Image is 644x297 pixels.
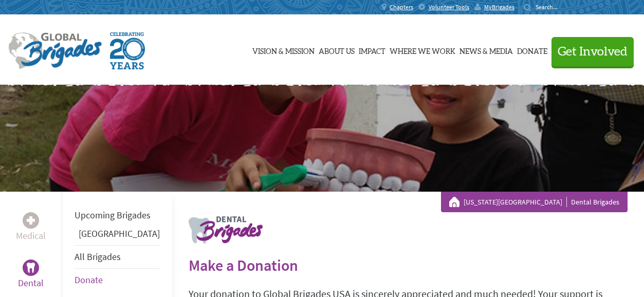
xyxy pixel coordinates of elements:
[23,212,39,229] div: Medical
[16,212,46,243] a: MedicalMedical
[110,32,145,69] img: Global Brigades Celebrating 20 Years
[319,24,355,76] a: About Us
[27,216,35,225] img: Medical
[8,32,102,69] img: Global Brigades Logo
[75,251,121,263] a: All Brigades
[252,24,315,76] a: Vision & Mission
[459,24,513,76] a: News & Media
[75,209,151,221] a: Upcoming Brigades
[429,3,469,11] span: Volunteer Tools
[75,274,103,286] a: Donate
[536,3,565,11] input: Search...
[359,24,385,76] a: Impact
[464,197,567,207] a: [US_STATE][GEOGRAPHIC_DATA]
[189,216,263,244] img: logo-dental.png
[16,229,46,243] p: Medical
[23,259,39,276] div: Dental
[551,37,634,66] button: Get Involved
[390,24,455,76] a: Where We Work
[517,24,547,76] a: Donate
[189,256,628,274] h2: Make a Donation
[558,46,628,58] span: Get Involved
[484,3,514,11] span: MyBrigades
[449,197,619,207] div: Dental Brigades
[75,227,160,245] li: Guatemala
[27,263,35,272] img: Dental
[75,245,160,269] li: All Brigades
[79,228,160,239] a: [GEOGRAPHIC_DATA]
[18,259,44,290] a: DentalDental
[75,204,160,227] li: Upcoming Brigades
[18,276,44,290] p: Dental
[390,3,413,11] span: Chapters
[75,269,160,291] li: Donate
